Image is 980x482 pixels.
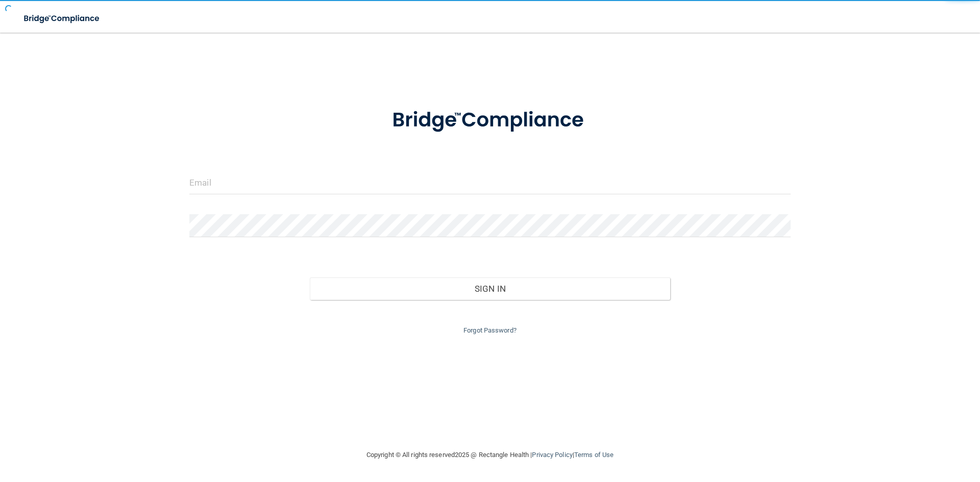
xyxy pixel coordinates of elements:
div: Copyright © All rights reserved 2025 @ Rectangle Health | | [304,439,676,471]
a: Privacy Policy [532,451,572,459]
input: Email [189,171,791,194]
button: Sign In [310,277,671,300]
img: bridge_compliance_login_screen.278c3ca4.svg [15,8,109,29]
a: Terms of Use [574,451,614,459]
img: bridge_compliance_login_screen.278c3ca4.svg [371,94,609,147]
a: Forgot Password? [463,326,517,334]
